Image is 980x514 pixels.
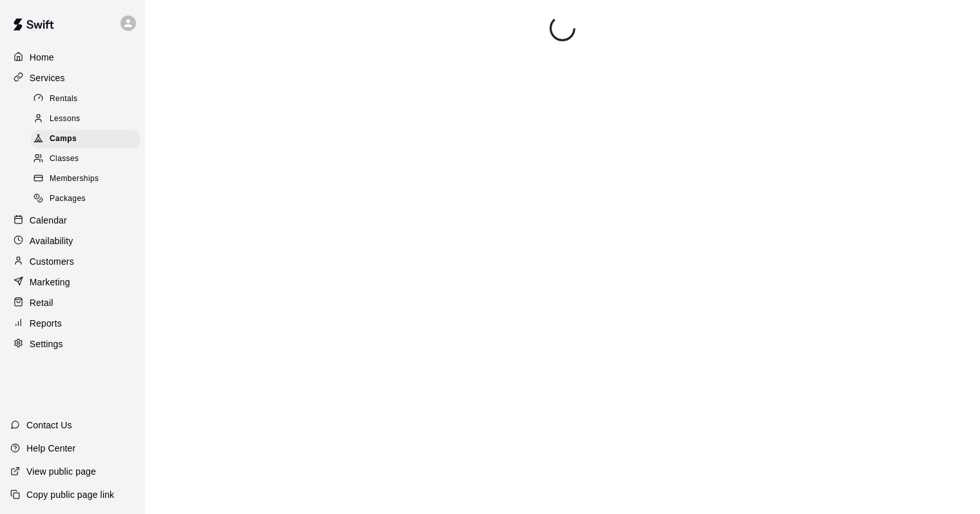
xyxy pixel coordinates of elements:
a: Camps [31,129,145,149]
span: Classes [50,153,79,166]
a: Packages [31,189,145,209]
a: Marketing [10,272,135,292]
a: Settings [10,334,135,354]
p: Calendar [30,214,67,227]
a: Calendar [10,211,135,230]
a: Availability [10,231,135,251]
a: Memberships [31,169,145,189]
span: Memberships [50,173,99,186]
p: Customers [30,255,74,268]
a: Customers [10,252,135,271]
a: Classes [31,149,145,169]
div: Camps [31,130,140,148]
a: Lessons [31,109,145,129]
a: Reports [10,314,135,333]
p: Marketing [30,276,70,289]
p: Services [30,71,65,84]
span: Camps [50,133,77,146]
p: Retail [30,296,53,309]
p: Contact Us [26,419,72,432]
span: Packages [50,193,86,205]
p: Copy public page link [26,488,114,501]
p: Home [30,51,54,64]
p: Help Center [26,442,75,455]
a: Home [10,48,135,67]
div: Rentals [31,90,140,108]
div: Packages [31,190,140,208]
a: Rentals [31,89,145,109]
div: Lessons [31,110,140,128]
p: View public page [26,465,96,478]
div: Memberships [31,170,140,188]
p: Settings [30,338,63,350]
p: Reports [30,317,62,330]
p: Availability [30,234,73,247]
span: Rentals [50,93,78,106]
span: Lessons [50,113,81,126]
a: Services [10,68,135,88]
div: Classes [31,150,140,168]
a: Retail [10,293,135,312]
